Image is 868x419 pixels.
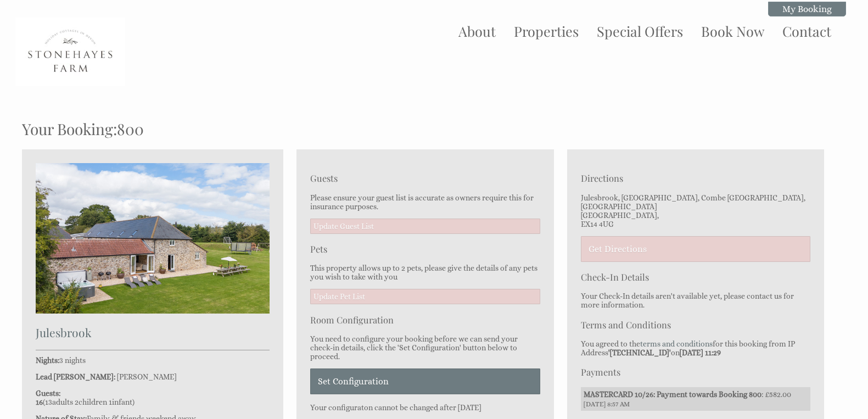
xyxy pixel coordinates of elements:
span: 2 [75,398,79,406]
p: Julesbrook, [GEOGRAPHIC_DATA], Combe [GEOGRAPHIC_DATA], [GEOGRAPHIC_DATA] [GEOGRAPHIC_DATA], EX14... [581,193,810,228]
p: This property allows up to 2 pets, please give the details of any pets you wish to take with you [310,264,540,281]
strong: 16 [36,398,43,406]
h2: Julesbrook [36,325,270,340]
a: Update Guest List [310,219,540,234]
strong: Guests: [36,389,60,398]
h3: Pets [310,243,540,255]
span: s [70,398,73,406]
a: About [458,22,496,40]
span: ren [96,398,107,406]
span: child [73,398,107,406]
a: Properties [514,22,579,40]
strong: MASTERCARD 10/26: Payment towards Booking 800 [584,390,761,399]
span: [PERSON_NAME] [117,372,177,381]
span: ( ) [36,398,135,406]
p: 3 nights [36,356,270,365]
strong: Lead [PERSON_NAME]: [36,372,115,381]
img: Stonehayes Farm [15,18,125,86]
h3: Check-In Details [581,271,810,283]
span: infant [107,398,132,406]
a: terms and conditions [640,339,713,348]
strong: [DATE] 11:29 [680,348,721,357]
a: Get Directions [581,236,810,262]
h3: Guests [310,172,540,184]
a: Update Pet List [310,289,540,304]
p: You need to configure your booking before we can send your check-in details, click the 'Set Confi... [310,334,540,361]
h3: Room Configuration [310,314,540,326]
a: My Booking [768,2,846,16]
a: Contact [782,22,831,40]
li: : £582.00 [581,387,810,411]
p: You agreed to the for this booking from IP Address on [581,339,810,357]
a: Set Configuration [310,368,540,394]
strong: Nights: [36,356,59,365]
span: 1 [109,398,112,406]
h3: Payments [581,366,810,378]
span: [DATE] 8:57 AM [584,400,808,408]
p: Your Check-In details aren't available yet, please contact us for more information. [581,292,810,309]
a: Your Booking: [22,119,117,139]
p: Your configuraton cannot be changed after [DATE] [310,403,540,412]
span: adult [45,398,73,406]
a: Julesbrook [36,306,270,340]
h3: Directions [581,172,810,184]
p: Please ensure your guest list is accurate as owners require this for insurance purposes. [310,193,540,211]
span: 13 [45,398,52,406]
h3: Terms and Conditions [581,319,810,331]
strong: '[TECHNICAL_ID]' [608,348,671,357]
img: An image of 'Julesbrook' [36,163,270,314]
a: Book Now [701,22,764,40]
a: Special Offers [597,22,683,40]
h1: 800 [22,119,833,139]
